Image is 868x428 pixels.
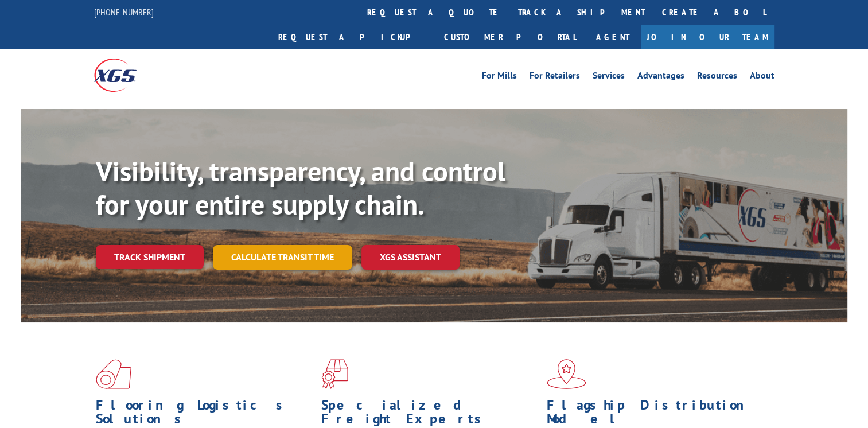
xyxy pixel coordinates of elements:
img: xgs-icon-focused-on-flooring-red [321,359,348,389]
a: Advantages [637,71,684,84]
a: For Retailers [530,71,580,84]
img: xgs-icon-total-supply-chain-intelligence-red [96,359,131,389]
a: Track shipment [96,245,204,269]
a: Agent [585,25,641,49]
a: For Mills [482,71,517,84]
b: Visibility, transparency, and control for your entire supply chain. [96,153,505,222]
a: About [750,71,774,84]
a: Join Our Team [641,25,774,49]
a: Calculate transit time [213,245,352,270]
a: Resources [697,71,737,84]
a: Request a pickup [270,25,435,49]
img: xgs-icon-flagship-distribution-model-red [547,359,586,389]
a: XGS ASSISTANT [361,245,460,270]
a: [PHONE_NUMBER] [94,6,154,18]
a: Customer Portal [435,25,585,49]
a: Services [593,71,625,84]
